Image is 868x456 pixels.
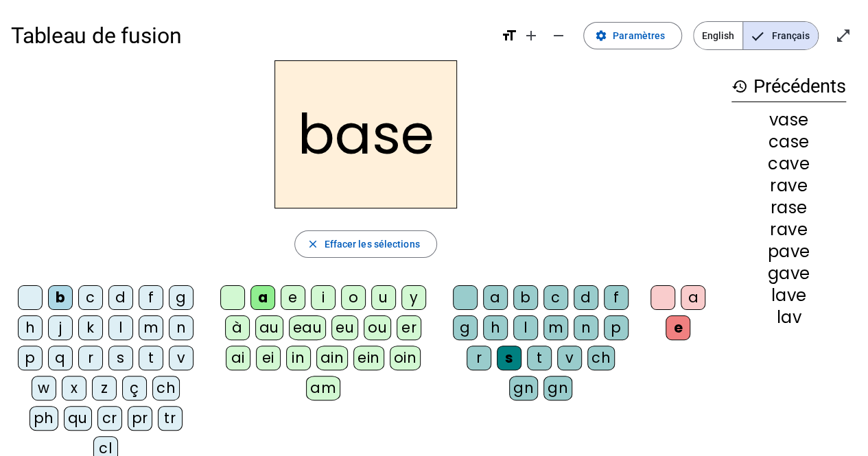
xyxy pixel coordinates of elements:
div: b [513,285,538,310]
div: e [281,285,305,310]
div: gn [509,376,538,400]
div: l [513,315,538,340]
mat-icon: add [523,27,539,44]
div: y [401,285,426,310]
div: ei [256,346,281,370]
div: n [574,315,598,340]
div: t [139,346,163,370]
div: a [250,285,275,310]
div: r [78,346,103,370]
mat-icon: close [306,238,318,250]
div: m [139,315,163,340]
span: Paramètres [613,27,665,44]
div: f [139,285,163,310]
div: lave [731,287,846,304]
mat-icon: format_size [501,27,517,44]
div: eau [289,315,327,340]
div: r [467,346,491,370]
div: g [453,315,478,340]
h2: base [274,60,457,208]
div: ai [226,346,250,370]
div: ein [353,346,384,370]
button: Effacer les sélections [294,230,436,258]
span: English [694,22,742,49]
div: h [18,315,43,340]
h3: Précédents [731,71,846,102]
div: pr [128,406,152,431]
div: ain [316,346,349,370]
div: u [371,285,396,310]
button: Augmenter la taille de la police [517,22,545,49]
mat-icon: settings [595,29,607,42]
div: t [527,346,552,370]
div: g [169,285,193,310]
div: rase [731,200,846,216]
div: c [543,285,568,310]
div: w [32,376,56,400]
div: rave [731,221,846,238]
div: gave [731,265,846,282]
div: er [397,315,421,340]
div: l [108,315,133,340]
div: oin [390,346,421,370]
div: eu [331,315,358,340]
div: a [681,285,705,310]
div: p [604,315,629,340]
div: j [48,315,73,340]
div: h [483,315,508,340]
h1: Tableau de fusion [11,14,490,58]
div: cave [731,156,846,172]
div: ç [122,376,147,400]
span: Effacer les sélections [324,236,419,252]
div: o [341,285,366,310]
div: ch [152,376,180,400]
div: s [497,346,521,370]
div: q [48,346,73,370]
button: Paramètres [583,22,682,49]
div: c [78,285,103,310]
div: gn [543,376,572,400]
div: ou [364,315,391,340]
div: in [286,346,311,370]
div: a [483,285,508,310]
div: à [225,315,250,340]
div: vase [731,112,846,128]
div: f [604,285,629,310]
div: qu [64,406,92,431]
div: i [311,285,336,310]
div: am [306,376,340,400]
div: s [108,346,133,370]
button: Diminuer la taille de la police [545,22,572,49]
div: ph [30,406,58,431]
div: b [48,285,73,310]
span: Français [743,22,818,49]
div: d [574,285,598,310]
mat-icon: remove [550,27,567,44]
div: lav [731,309,846,326]
div: k [78,315,103,340]
div: z [92,376,117,400]
div: x [62,376,86,400]
div: m [543,315,568,340]
mat-icon: history [731,78,748,95]
div: v [169,346,193,370]
div: p [18,346,43,370]
div: d [108,285,133,310]
div: pave [731,243,846,260]
button: Entrer en plein écran [830,22,857,49]
div: rave [731,178,846,194]
div: cr [97,406,122,431]
div: v [557,346,582,370]
div: tr [158,406,183,431]
div: au [255,315,283,340]
div: ch [587,346,615,370]
div: e [666,315,690,340]
div: case [731,134,846,150]
mat-icon: open_in_full [835,27,852,44]
div: n [169,315,193,340]
mat-button-toggle-group: Language selection [693,21,819,50]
